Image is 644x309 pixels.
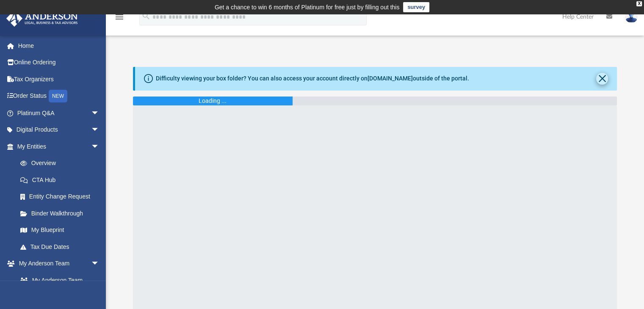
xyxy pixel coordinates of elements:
[6,255,108,272] a: My Anderson Teamarrow_drop_down
[12,272,104,289] a: My Anderson Team
[403,2,429,12] a: survey
[114,12,124,22] i: menu
[215,2,400,12] div: Get a chance to win 6 months of Platinum for free just by filling out this
[12,205,112,222] a: Binder Walkthrough
[12,155,112,172] a: Overview
[91,121,108,139] span: arrow_drop_down
[6,105,112,121] a: Platinum Q&Aarrow_drop_down
[6,54,112,71] a: Online Ordering
[6,71,112,88] a: Tax Organizers
[199,97,227,105] div: Loading ...
[6,121,112,138] a: Digital Productsarrow_drop_down
[6,88,112,105] a: Order StatusNEW
[6,37,112,54] a: Home
[6,138,112,155] a: My Entitiesarrow_drop_down
[4,10,80,27] img: Anderson Advisors Platinum Portal
[596,73,608,85] button: Close
[114,16,124,22] a: menu
[91,105,108,122] span: arrow_drop_down
[12,171,112,188] a: CTA Hub
[141,11,151,21] i: search
[12,238,112,255] a: Tax Due Dates
[368,75,413,82] a: [DOMAIN_NAME]
[636,1,642,6] div: close
[49,90,67,102] div: NEW
[91,138,108,155] span: arrow_drop_down
[12,188,112,205] a: Entity Change Request
[91,255,108,273] span: arrow_drop_down
[625,11,638,23] img: User Pic
[156,74,469,83] div: Difficulty viewing your box folder? You can also access your account directly on outside of the p...
[12,222,108,239] a: My Blueprint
